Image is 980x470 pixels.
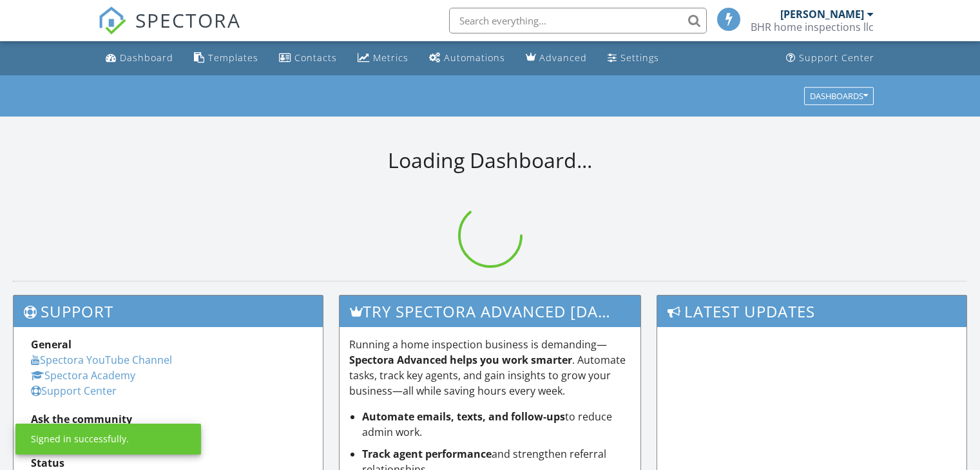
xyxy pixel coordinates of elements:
[98,6,126,35] img: The Best Home Inspection Software - Spectora
[31,337,72,352] strong: General
[780,8,864,21] div: [PERSON_NAME]
[804,87,874,105] button: Dashboards
[98,17,241,44] a: SPECTORA
[362,409,565,424] strong: Automate emails, texts, and follow-ups
[349,353,572,367] strong: Spectora Advanced helps you work smarter
[31,368,135,382] a: Spectora Academy
[362,447,492,461] strong: Track agent performance
[31,353,172,367] a: Spectora YouTube Channel
[424,46,510,70] a: Automations (Basic)
[340,296,641,327] h3: Try spectora advanced [DATE]
[449,8,707,33] input: Search everything...
[31,384,117,398] a: Support Center
[799,52,874,64] div: Support Center
[373,52,408,64] div: Metrics
[602,46,664,70] a: Settings
[521,46,592,70] a: Advanced
[444,52,505,64] div: Automations
[101,46,178,70] a: Dashboard
[135,6,241,33] span: SPECTORA
[352,46,414,70] a: Metrics
[14,296,323,327] h3: Support
[657,296,966,327] h3: Latest Updates
[294,52,337,64] div: Contacts
[31,411,305,427] div: Ask the community
[362,409,631,440] li: to reduce admin work.
[751,21,874,33] div: BHR home inspections llc
[620,52,659,64] div: Settings
[810,91,868,100] div: Dashboards
[539,52,587,64] div: Advanced
[189,46,264,70] a: Templates
[120,52,173,64] div: Dashboard
[31,433,129,446] div: Signed in successfully.
[781,46,879,70] a: Support Center
[208,52,258,64] div: Templates
[349,337,631,399] p: Running a home inspection business is demanding— . Automate tasks, track key agents, and gain ins...
[274,46,342,70] a: Contacts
